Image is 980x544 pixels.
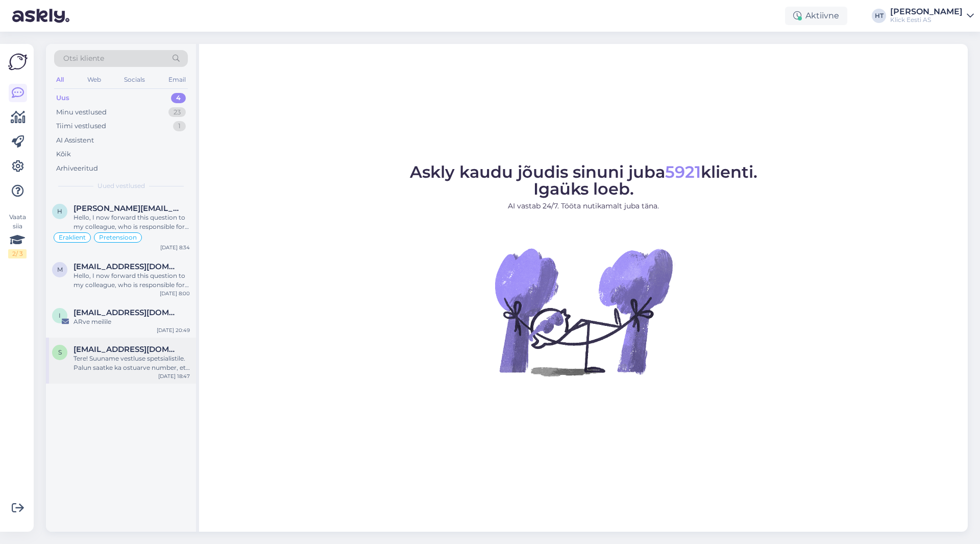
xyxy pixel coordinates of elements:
[122,73,147,86] div: Socials
[59,312,61,319] span: i
[73,317,190,326] div: ARve meilile
[85,73,103,86] div: Web
[890,8,974,24] a: [PERSON_NAME]Klick Eesti AS
[73,345,180,354] span: sirjepuusepp25@gmail.com
[492,220,675,404] img: No Chat active
[58,348,62,356] span: s
[173,121,186,131] div: 1
[171,93,186,103] div: 4
[73,271,190,290] div: Hello, I now forward this question to my colleague, who is responsible for this. The reply will b...
[73,354,190,372] div: Tere! Suuname vestluse spetsialistile. Palun saatke ka ostuarve number, et teaksime, millise tehi...
[785,7,847,25] div: Aktiivne
[166,73,188,86] div: Email
[56,93,69,103] div: Uus
[99,234,137,241] span: Pretensioon
[160,290,190,297] div: [DATE] 8:00
[410,162,757,199] span: Askly kaudu jõudis sinuni juba klienti. Igaüks loeb.
[56,121,106,131] div: Tiimi vestlused
[160,244,190,251] div: [DATE] 8:34
[8,52,28,72] img: Askly Logo
[158,372,190,380] div: [DATE] 18:47
[73,204,180,213] span: Hennessy.elizabeth00@gmail.com
[97,181,145,191] span: Uued vestlused
[157,326,190,334] div: [DATE] 20:49
[57,266,63,273] span: M
[59,234,86,241] span: Eraklient
[73,308,180,317] span: info@citibro.ee
[73,262,180,271] span: Mihkel@miq.ee
[8,249,27,258] div: 2 / 3
[73,213,190,231] div: Hello, I now forward this question to my colleague, who is responsible for this. The reply will b...
[56,107,107,117] div: Minu vestlused
[56,149,71,159] div: Kõik
[57,207,62,215] span: H
[56,163,98,174] div: Arhiveeritud
[410,201,757,211] p: AI vastab 24/7. Tööta nutikamalt juba täna.
[54,73,66,86] div: All
[665,162,701,182] span: 5921
[63,53,104,64] span: Otsi kliente
[8,212,27,258] div: Vaata siia
[872,9,886,23] div: HT
[56,135,94,146] div: AI Assistent
[890,8,963,16] div: [PERSON_NAME]
[890,16,963,24] div: Klick Eesti AS
[168,107,186,117] div: 23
